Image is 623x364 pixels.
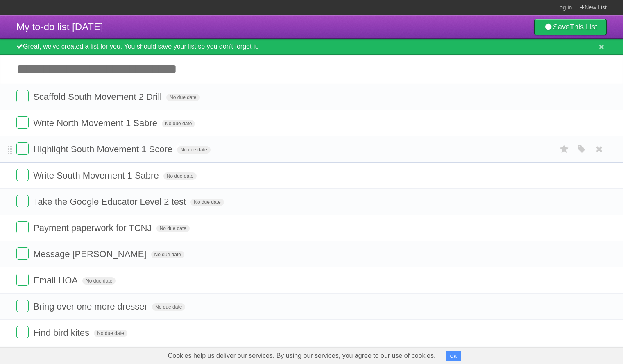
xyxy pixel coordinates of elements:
span: Email HOA [33,275,80,285]
label: Done [16,142,29,155]
label: Done [16,169,29,181]
label: Done [16,195,29,207]
span: No due date [156,225,190,232]
label: Done [16,326,29,338]
span: No due date [151,251,184,258]
a: SaveThis List [534,19,607,35]
span: No due date [94,330,127,337]
label: Done [16,274,29,286]
label: Star task [557,142,572,156]
label: Done [16,90,29,102]
span: No due date [163,172,197,180]
span: No due date [162,120,195,127]
span: Write South Movement 1 Sabre [33,170,161,181]
label: Done [16,247,29,260]
span: Message [PERSON_NAME] [33,249,148,259]
span: No due date [82,277,116,285]
label: Done [16,116,29,129]
label: Done [16,300,29,312]
span: No due date [190,199,224,206]
span: No due date [166,94,199,101]
span: No due date [177,146,210,154]
span: Highlight South Movement 1 Score [33,144,174,154]
span: Bring over one more dresser [33,301,150,312]
span: Take the Google Educator Level 2 test [33,197,188,207]
span: Cookies help us deliver our services. By using our services, you agree to our use of cookies. [160,348,444,364]
span: No due date [152,303,185,311]
b: This List [570,23,597,31]
span: Write North Movement 1 Sabre [33,118,159,128]
span: My to-do list [DATE] [16,21,103,32]
span: Scaffold South Movement 2 Drill [33,92,164,102]
span: Payment paperwork for TCNJ [33,223,154,233]
button: OK [446,351,462,361]
span: Find bird kites [33,328,91,338]
label: Done [16,221,29,233]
